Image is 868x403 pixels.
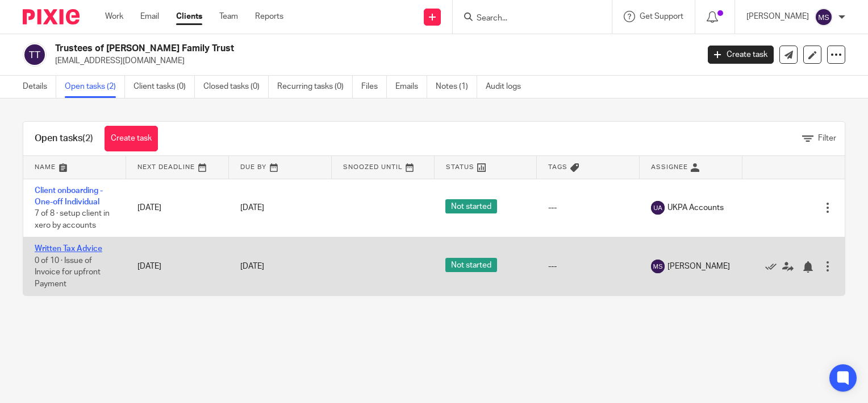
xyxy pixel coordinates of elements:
div: --- [548,261,628,272]
input: Search [475,14,578,24]
div: --- [548,202,628,213]
a: Create task [105,126,158,151]
h1: Open tasks [35,133,93,145]
a: Details [23,76,56,98]
a: Client onboarding - One-off Individual [35,187,103,206]
img: Pixie [23,9,80,24]
span: Get Support [640,13,683,20]
a: Recurring tasks (0) [277,76,353,98]
span: [DATE] [240,262,264,270]
span: Filter [818,134,836,142]
span: 7 of 8 · setup client in xero by accounts [35,209,110,229]
a: Clients [176,11,202,22]
h2: Trustees of [PERSON_NAME] Family Trust [55,43,564,55]
td: [DATE] [126,237,229,296]
a: Notes (1) [436,76,477,98]
a: Mark as done [765,261,782,272]
p: [PERSON_NAME] [746,11,809,22]
span: Not started [445,199,497,213]
img: svg%3E [651,201,665,215]
a: Closed tasks (0) [203,76,269,98]
a: Files [361,76,387,98]
span: Status [446,164,474,170]
span: Tags [548,164,567,170]
a: Written Tax Advice [35,245,102,253]
a: Work [105,11,123,22]
span: (2) [82,134,93,143]
a: Open tasks (2) [65,76,125,98]
a: Create task [708,46,774,64]
a: Team [219,11,238,22]
span: [DATE] [240,204,264,212]
img: svg%3E [23,43,47,67]
img: svg%3E [651,260,665,273]
a: Emails [395,76,427,98]
img: svg%3E [815,8,833,26]
span: 0 of 10 · Issue of Invoice for upfront Payment [35,257,101,288]
a: Audit logs [486,76,529,98]
a: Email [140,11,159,22]
span: Snoozed Until [343,164,403,170]
a: Reports [255,11,283,22]
span: Not started [445,258,497,272]
span: UKPA Accounts [667,202,724,213]
td: [DATE] [126,179,229,237]
a: Client tasks (0) [133,76,195,98]
p: [EMAIL_ADDRESS][DOMAIN_NAME] [55,55,691,67]
span: [PERSON_NAME] [667,261,730,272]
